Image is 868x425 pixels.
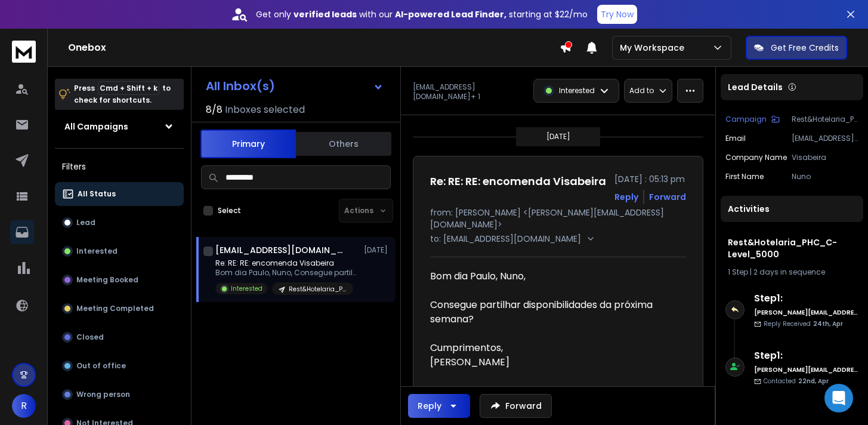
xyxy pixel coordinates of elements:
[78,189,116,199] p: All Status
[798,377,829,386] span: 22nd, Apr
[725,153,787,162] p: Company Name
[218,206,241,215] label: Select
[728,267,856,277] div: |
[55,325,184,349] button: Closed
[725,115,780,124] button: Campaign
[764,377,829,386] p: Contacted
[215,258,359,268] p: Re: RE: RE: encomenda Visabeira
[649,191,686,203] div: Forward
[55,383,184,406] button: Wrong person
[74,82,171,106] p: Press to check for shortcuts.
[76,332,104,342] p: Closed
[430,298,677,327] div: Consegue partilhar disponibilidades da próxima semana?
[728,236,856,260] h1: Rest&Hotelaria_PHC_C-Level_5000
[754,349,858,363] h6: Step 1 :
[480,394,552,418] button: Forward
[76,218,95,227] p: Lead
[12,394,36,418] button: R
[364,245,391,255] p: [DATE]
[408,394,470,418] button: Reply
[792,134,858,143] p: [EMAIL_ADDRESS][DOMAIN_NAME]
[225,103,305,117] h3: Inboxes selected
[418,400,441,412] div: Reply
[601,8,634,20] p: Try Now
[68,41,560,55] h1: Onebox
[76,247,118,256] p: Interested
[55,158,184,175] h3: Filters
[256,8,588,20] p: Get only with our starting at $22/mo
[754,365,858,374] h6: [PERSON_NAME][EMAIL_ADDRESS][DOMAIN_NAME]
[231,284,262,293] p: Interested
[76,275,138,285] p: Meeting Booked
[721,196,863,222] div: Activities
[792,115,858,124] p: Rest&Hotelaria_PHC_C-Level_5000
[754,308,858,317] h6: [PERSON_NAME][EMAIL_ADDRESS][DOMAIN_NAME]
[725,134,746,143] p: Email
[55,115,184,138] button: All Campaigns
[76,304,154,313] p: Meeting Completed
[728,81,783,93] p: Lead Details
[64,121,128,133] h1: All Campaigns
[395,8,506,20] strong: AI-powered Lead Finder,
[289,285,346,294] p: Rest&Hotelaria_PHC_C-Level_5000
[55,354,184,378] button: Out of office
[753,267,825,277] span: 2 days in sequence
[824,384,853,412] div: Open Intercom Messenger
[430,173,606,190] h1: Re: RE: RE: encomenda Visabeira
[430,233,583,245] p: to: [EMAIL_ADDRESS][DOMAIN_NAME]
[215,268,359,278] p: Bom dia Paulo, Nuno, Consegue partilhar
[12,41,36,63] img: logo
[196,74,393,98] button: All Inbox(s)
[55,268,184,292] button: Meeting Booked
[614,173,686,185] p: [DATE] : 05:13 pm
[55,239,184,263] button: Interested
[294,8,357,20] strong: verified leads
[620,42,689,54] p: My Workspace
[55,297,184,321] button: Meeting Completed
[215,244,347,256] h1: [EMAIL_ADDRESS][DOMAIN_NAME] +1
[430,341,677,369] div: Cumprimentos, [PERSON_NAME]
[725,115,767,124] p: Campaign
[200,130,296,158] button: Primary
[76,390,130,399] p: Wrong person
[546,132,570,141] p: [DATE]
[792,153,858,162] p: Visabeira
[559,86,595,96] p: Interested
[728,267,748,277] span: 1 Step
[792,172,858,181] p: Nuno
[629,86,654,96] p: Add to
[754,291,858,306] h6: Step 1 :
[296,131,391,157] button: Others
[206,103,223,117] span: 8 / 8
[413,82,526,101] p: [EMAIL_ADDRESS][DOMAIN_NAME] + 1
[55,182,184,206] button: All Status
[771,42,839,54] p: Get Free Credits
[206,80,275,92] h1: All Inbox(s)
[813,319,843,328] span: 24th, Apr
[430,207,686,230] p: from: [PERSON_NAME] <[PERSON_NAME][EMAIL_ADDRESS][DOMAIN_NAME]>
[725,172,764,181] p: First Name
[430,269,677,284] div: Bom dia Paulo, Nuno,
[76,361,126,371] p: Out of office
[55,211,184,235] button: Lead
[764,319,843,328] p: Reply Received
[98,81,159,95] span: Cmd + Shift + k
[746,36,847,60] button: Get Free Credits
[597,5,637,24] button: Try Now
[614,191,638,203] button: Reply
